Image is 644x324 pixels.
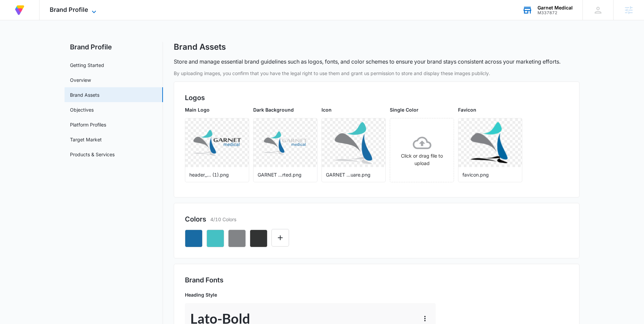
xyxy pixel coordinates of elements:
p: GARNET ...uare.png [326,171,381,178]
button: Remove [228,230,246,247]
a: Products & Services [70,151,115,158]
img: User uploaded logo [262,129,309,156]
h2: Brand Fonts [185,275,568,285]
a: Target Market [70,136,102,143]
h2: Brand Profile [65,42,163,52]
img: User uploaded logo [193,130,241,155]
img: User uploaded logo [467,121,514,165]
button: Remove [250,230,267,247]
a: Brand Assets [70,91,99,98]
div: account id [538,10,573,15]
h2: Logos [185,93,568,103]
span: Click or drag file to upload [390,118,454,182]
span: Brand Profile [50,6,88,13]
a: Objectives [70,106,94,113]
img: User uploaded logo [331,118,376,167]
h1: Brand Assets [174,42,226,52]
div: Click or drag file to upload [390,134,454,167]
p: Dark Background [253,106,317,113]
p: Favicon [458,106,522,113]
p: GARNET ...rted.png [258,171,313,178]
p: Heading Style [185,291,436,298]
p: favicon.png [462,171,518,178]
p: header_... (1).png [189,171,245,178]
p: 4/10 Colors [210,216,236,223]
h2: Colors [185,214,206,224]
p: Icon [321,106,386,113]
p: By uploading images, you confirm that you have the legal right to use them and grant us permissio... [174,70,579,77]
button: Remove [185,230,202,247]
p: Single Color [390,106,454,113]
img: Volusion [14,4,26,16]
button: Edit Color [271,229,289,247]
p: Store and manage essential brand guidelines such as logos, fonts, and color schemes to ensure you... [174,57,560,66]
a: Platform Profiles [70,121,106,128]
a: Overview [70,76,91,84]
div: account name [538,5,573,10]
a: Getting Started [70,62,104,69]
button: Remove [207,230,224,247]
p: Main Logo [185,106,249,113]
